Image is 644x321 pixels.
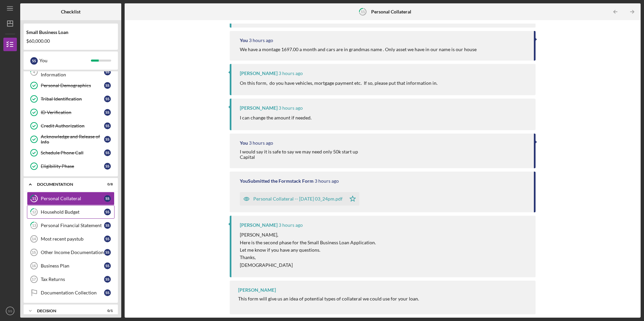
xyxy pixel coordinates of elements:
[8,309,12,313] text: SS
[315,178,339,184] time: 2025-10-09 19:24
[240,246,376,254] p: Let me know if you have any questions.
[41,96,104,102] div: Tribal Identification
[249,38,273,43] time: 2025-10-09 19:40
[41,164,104,169] div: Eligibility Phase
[240,192,359,206] button: Personal Collateral -- [DATE] 03_24pm.pdf
[27,246,115,259] a: 15Other Income DocumentationSS
[27,219,115,232] a: 13Personal Financial StatementSS
[240,47,477,52] div: We have a montage 1697.00 a month and cars are in grandmas name . Only asset we have in our name ...
[104,209,111,215] div: S S
[104,236,111,242] div: S S
[249,140,273,146] time: 2025-10-09 19:25
[26,38,115,44] div: $60,000.00
[41,236,104,242] div: Most recent paystub
[27,192,115,205] a: 11Personal CollateralSS
[41,150,104,155] div: Schedule Phone Call
[240,38,248,43] div: You
[240,222,278,228] div: [PERSON_NAME]
[27,146,115,159] a: Schedule Phone CallSS
[240,149,358,160] div: I would say it is safe to say we may need only 50k start up Capital
[104,122,111,129] div: S S
[39,55,91,66] div: You
[33,70,35,74] tspan: 4
[360,9,364,14] tspan: 11
[240,261,376,269] p: [DEMOGRAPHIC_DATA]
[104,163,111,170] div: S S
[27,286,115,299] a: Documentation CollectionSS
[104,249,111,256] div: S S
[279,105,303,111] time: 2025-10-09 19:25
[238,296,419,301] div: This form will give us an idea of potential types of collateral we could use for your loan.
[27,133,115,146] a: Acknowledge and Release of InfoSS
[101,309,113,313] div: 0 / 1
[37,182,96,186] div: Documentation
[41,67,104,77] div: References and Financial Information
[32,277,36,281] tspan: 17
[41,223,104,228] div: Personal Financial Statement
[41,196,104,201] div: Personal Collateral
[104,149,111,156] div: S S
[41,83,104,88] div: Personal Demographics
[27,159,115,173] a: Eligibility PhaseSS
[279,71,303,76] time: 2025-10-09 19:26
[41,290,104,295] div: Documentation Collection
[26,30,115,35] div: Small Business Loan
[240,231,376,239] p: [PERSON_NAME],
[104,276,111,283] div: S S
[30,57,38,65] div: S S
[41,110,104,115] div: ID Verification
[27,232,115,246] a: 14Most recent paystubSS
[41,263,104,269] div: Business Plan
[240,114,312,121] p: I can change the amount if needed.
[32,264,36,268] tspan: 16
[104,222,111,229] div: S S
[371,9,411,14] b: Personal Collateral
[240,79,438,87] p: On this form, do you have vehicles, mortgage payment etc. If so, please put that information in.
[27,273,115,286] a: 17Tax ReturnsSS
[104,195,111,202] div: S S
[240,178,314,184] div: You Submitted the Formstack Form
[240,254,376,261] p: Thanks,
[27,205,115,219] a: 12Household BudgetSS
[27,79,115,92] a: Personal DemographicsSS
[104,289,111,296] div: S S
[240,140,248,146] div: You
[41,134,104,145] div: Acknowledge and Release of Info
[41,123,104,129] div: Credit Authorization
[61,9,80,14] b: Checklist
[104,82,111,89] div: S S
[32,223,36,228] tspan: 13
[27,92,115,106] a: Tribal IdentificationSS
[101,182,113,186] div: 0 / 8
[104,136,111,143] div: S S
[279,222,303,228] time: 2025-10-09 19:23
[27,65,115,79] a: 4References and Financial InformationSS
[104,69,111,75] div: S S
[238,287,276,293] div: [PERSON_NAME]
[41,250,104,255] div: Other Income Documentation
[104,109,111,116] div: S S
[27,259,115,273] a: 16Business PlanSS
[41,277,104,282] div: Tax Returns
[3,304,17,318] button: SS
[41,209,104,215] div: Household Budget
[32,210,36,214] tspan: 12
[240,71,278,76] div: [PERSON_NAME]
[32,197,36,201] tspan: 11
[253,196,343,202] div: Personal Collateral -- [DATE] 03_24pm.pdf
[27,119,115,133] a: Credit AuthorizationSS
[32,250,36,254] tspan: 15
[37,309,96,313] div: Decision
[240,105,278,111] div: [PERSON_NAME]
[240,239,376,246] p: Here is the second phase for the Small Business Loan Application.
[27,106,115,119] a: ID VerificationSS
[104,262,111,269] div: S S
[104,96,111,102] div: S S
[32,237,36,241] tspan: 14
